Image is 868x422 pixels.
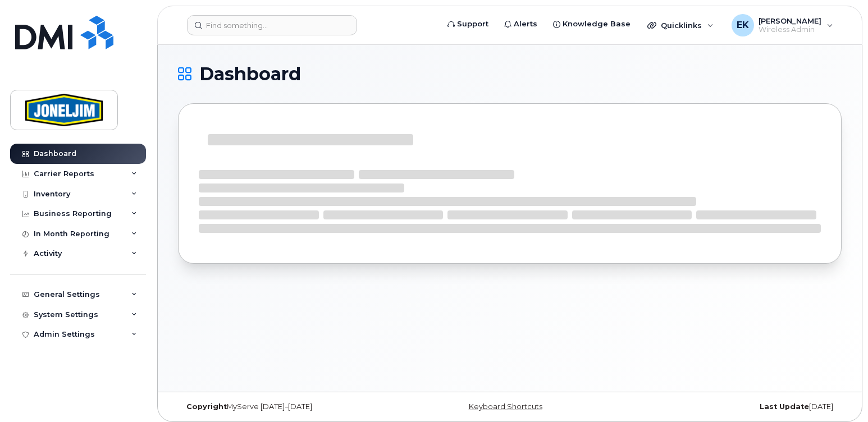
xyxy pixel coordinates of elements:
div: MyServe [DATE]–[DATE] [178,402,399,411]
strong: Last Update [760,402,809,411]
strong: Copyright [186,402,227,411]
a: Keyboard Shortcuts [469,402,542,411]
span: Dashboard [199,66,301,82]
div: [DATE] [620,402,842,411]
